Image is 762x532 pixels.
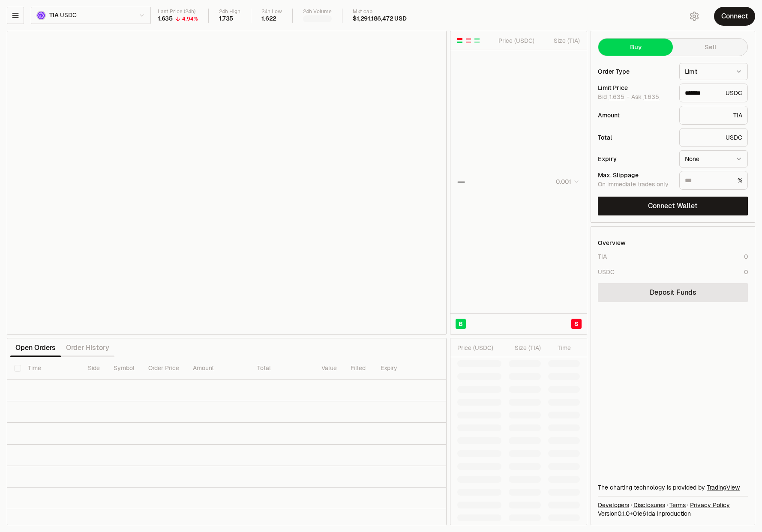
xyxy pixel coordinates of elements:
button: Show Buy Orders Only [474,37,480,44]
img: TIA Logo [37,12,45,19]
div: Mkt cap [353,9,407,15]
th: Order Price [141,357,186,380]
div: Size ( TIA ) [509,344,541,352]
div: Limit Price [598,85,672,91]
button: Limit [679,63,748,80]
th: Expiry [374,357,432,380]
div: 1.635 [158,15,173,23]
th: Amount [186,357,250,380]
iframe: Financial Chart [7,31,446,334]
span: S [574,320,579,328]
th: Side [81,357,107,380]
div: Version 0.1.0 + in production [598,509,748,518]
div: 1.735 [219,15,233,23]
div: 24h Low [261,9,282,15]
div: 24h Volume [303,9,332,15]
div: Size ( TIA ) [542,36,580,45]
div: Expiry [598,156,672,162]
div: USDC [598,268,615,276]
div: TIA [679,106,748,125]
button: 1.635 [643,93,660,100]
div: 0 [744,252,748,261]
button: Connect Wallet [598,197,748,215]
div: Time [548,344,571,352]
span: B [459,320,463,328]
span: 01e61daf88515c477b37a0f01dd243adb311fd67 [633,510,655,517]
button: 0.001 [553,176,580,187]
th: Value [315,357,344,380]
div: Overview [598,239,626,247]
a: Terms [669,501,686,509]
div: TIA [598,252,607,261]
span: Ask [631,93,660,101]
a: Developers [598,501,629,509]
a: Deposit Funds [598,283,748,302]
button: 1.635 [609,93,625,100]
div: 0 [744,268,748,276]
th: Time [21,357,81,380]
a: Disclosures [633,501,665,509]
button: Connect [714,7,755,26]
div: The charting technology is provided by [598,483,748,492]
button: Select all [14,365,21,372]
div: Order Type [598,69,672,75]
div: USDC [679,128,748,147]
div: Price ( USDC ) [496,36,534,45]
div: — [457,176,465,188]
span: Bid - [598,93,630,101]
button: None [679,150,748,167]
div: Last Price (24h) [158,9,198,15]
button: Show Buy and Sell Orders [456,37,463,44]
button: Show Sell Orders Only [465,37,472,44]
a: TradingView [707,484,740,491]
button: Open Orders [10,339,61,356]
div: Amount [598,112,672,118]
div: USDC [679,84,748,102]
th: Total [250,357,315,380]
span: TIA [49,12,58,19]
a: Privacy Policy [690,501,730,509]
div: % [679,171,748,190]
div: Max. Slippage [598,172,672,178]
button: Buy [598,39,673,56]
div: $1,291,186,472 USD [353,15,407,23]
span: USDC [60,12,76,19]
button: Sell [673,39,747,56]
div: 1.622 [261,15,276,23]
div: On immediate trades only [598,181,672,188]
div: Total [598,134,672,140]
button: Order History [61,339,114,356]
div: 4.94% [182,15,198,22]
div: Price ( USDC ) [457,344,501,352]
th: Symbol [107,357,141,380]
th: Filled [344,357,374,380]
div: 24h High [219,9,240,15]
